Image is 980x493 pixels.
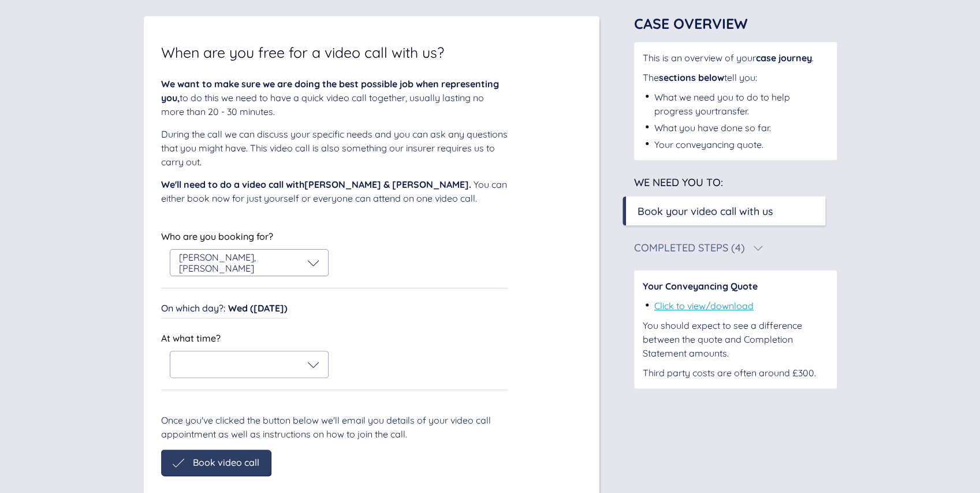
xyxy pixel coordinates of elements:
div: This is an overview of your . [643,51,828,65]
span: We need you to: [634,176,723,189]
span: [PERSON_NAME] [179,251,254,263]
span: case journey [756,52,812,64]
span: Book video call [193,457,259,468]
span: Your Conveyancing Quote [643,280,758,292]
div: What we need you to do to help progress your transfer . [654,90,828,118]
span: We'll need to do a video call with [PERSON_NAME] & [PERSON_NAME] . [161,179,471,190]
span: [PERSON_NAME] [179,262,254,274]
div: Once you've clicked the button below we'll email you details of your video call appointment as we... [161,413,508,441]
div: You can either book now for just yourself or everyone can attend on one video call. [161,177,508,205]
div: Your conveyancing quote. [654,138,763,151]
span: sections below [659,72,724,83]
div: Completed Steps (4) [634,243,745,253]
div: Book your video call with us [638,203,773,219]
div: The tell you: [643,71,828,84]
div: , [179,252,308,273]
a: Click to view/download [654,300,754,312]
span: When are you free for a video call with us? [161,45,444,60]
span: Wed ([DATE]) [228,302,288,314]
div: You should expect to see a difference between the quote and Completion Statement amounts. [643,318,828,360]
div: During the call we can discuss your specific needs and you can ask any questions that you might h... [161,127,508,169]
span: Case Overview [634,14,748,32]
span: Who are you booking for? [161,231,273,242]
div: to do this we need to have a quick video call together, usually lasting no more than 20 - 30 minu... [161,77,508,118]
div: Third party costs are often around £300. [643,366,828,380]
span: On which day? : [161,302,225,314]
span: At what time? [161,332,221,344]
span: We want to make sure we are doing the best possible job when representing you, [161,78,499,103]
div: What you have done so far. [654,121,771,135]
